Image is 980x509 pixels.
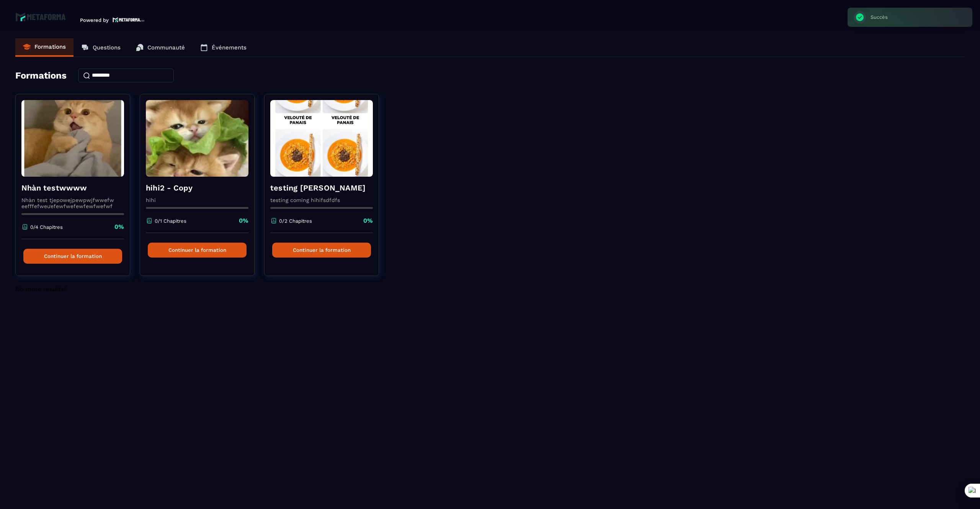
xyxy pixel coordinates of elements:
p: Powered by [80,17,109,23]
button: Continuer la formation [272,243,371,258]
a: Formations [15,38,73,57]
p: 0/4 Chapitres [30,224,63,230]
h4: testing [PERSON_NAME] [270,182,373,193]
a: formation-backgroundtesting [PERSON_NAME]testing coming hihifsdfdfs0/2 Chapitres0%Continuer la fo... [264,94,389,286]
a: Événements [193,38,254,57]
p: 0% [114,223,124,231]
button: Continuer la formation [23,249,122,264]
a: Communauté [128,38,193,57]
h4: hihi2 - Copy [146,182,248,193]
p: testing coming hihifsdfdfs [270,197,373,203]
p: Formations [34,43,66,50]
p: Nhàn test tjepowejpewpwjfwwefw eefffefweưefewfwefewfewfwefwf [21,197,124,209]
p: 0/2 Chapitres [279,218,312,224]
p: 0% [239,217,248,225]
p: Communauté [147,44,185,51]
img: logo-branding [15,11,74,23]
span: No more results! [15,286,65,293]
p: 0/1 Chapitres [155,218,186,224]
h4: Nhàn testwwww [21,182,124,193]
img: formation-background [21,100,124,177]
button: Continuer la formation [148,243,247,258]
img: formation-background [146,100,248,177]
img: logo [113,16,145,23]
p: 0% [363,217,373,225]
p: hihi [146,197,248,203]
a: formation-backgroundNhàn testwwwwNhàn test tjepowejpewpwjfwwefw eefffefweưefewfwefewfewfwefwf0/4 ... [15,94,140,286]
p: Événements [212,44,247,51]
img: formation-background [270,100,373,177]
a: formation-backgroundhihi2 - Copyhihi0/1 Chapitres0%Continuer la formation [140,94,264,286]
p: Questions [93,44,121,51]
h4: Formations [15,70,67,81]
a: Questions [73,38,128,57]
